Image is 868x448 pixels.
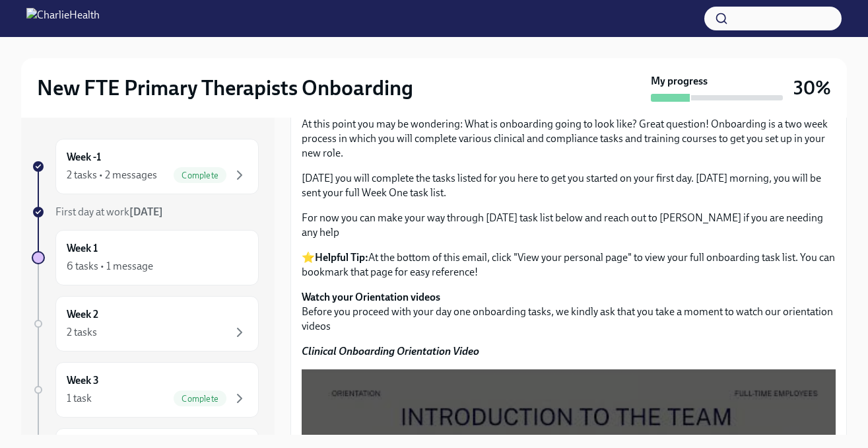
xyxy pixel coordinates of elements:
[67,325,97,340] div: 2 tasks
[26,8,100,29] img: CharlieHealth
[315,251,368,264] strong: Helpful Tip:
[174,394,226,404] span: Complete
[129,205,163,218] strong: [DATE]
[67,307,98,322] h6: Week 2
[302,171,836,200] p: [DATE] you will complete the tasks listed for you here to get you started on your first day. [DAT...
[32,139,259,194] a: Week -12 tasks • 2 messagesComplete
[651,74,708,89] strong: My progress
[37,75,413,101] h2: New FTE Primary Therapists Onboarding
[302,345,479,357] strong: Clinical Onboarding Orientation Video
[174,170,226,180] span: Complete
[67,391,92,406] div: 1 task
[32,205,259,219] a: First day at work[DATE]
[302,117,836,161] p: At this point you may be wondering: What is onboarding going to look like? Great question! Onboar...
[302,250,836,280] p: ⭐ At the bottom of this email, click "View your personal page" to view your full onboarding task ...
[67,373,99,388] h6: Week 3
[302,291,440,303] strong: Watch your Orientation videos
[302,211,836,240] p: For now you can make your way through [DATE] task list below and reach out to [PERSON_NAME] if yo...
[55,205,163,218] span: First day at work
[67,150,101,165] h6: Week -1
[32,362,259,418] a: Week 31 taskComplete
[793,76,831,100] h3: 30%
[32,230,259,285] a: Week 16 tasks • 1 message
[302,290,836,334] p: Before you proceed with your day one onboarding tasks, we kindly ask that you take a moment to wa...
[67,241,98,256] h6: Week 1
[67,259,153,274] div: 6 tasks • 1 message
[32,296,259,352] a: Week 22 tasks
[67,168,157,182] div: 2 tasks • 2 messages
